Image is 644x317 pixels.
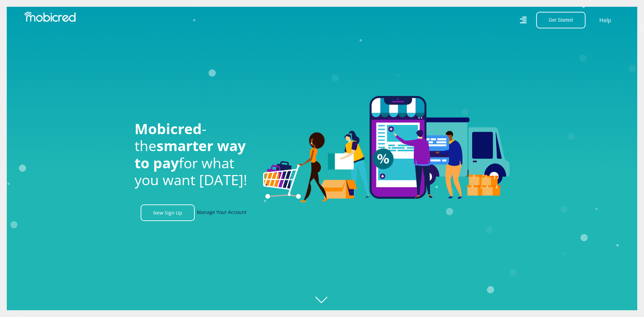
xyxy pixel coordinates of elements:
[135,119,202,138] span: Mobicred
[135,120,253,189] h1: - the for what you want [DATE]!
[536,12,586,28] button: Get Started
[599,16,612,25] a: Help
[263,96,510,203] img: Welcome to Mobicred
[135,136,246,172] span: smarter way to pay
[141,204,195,221] a: New Sign Up
[24,12,76,22] img: Mobicred
[197,204,246,221] a: Manage Your Account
